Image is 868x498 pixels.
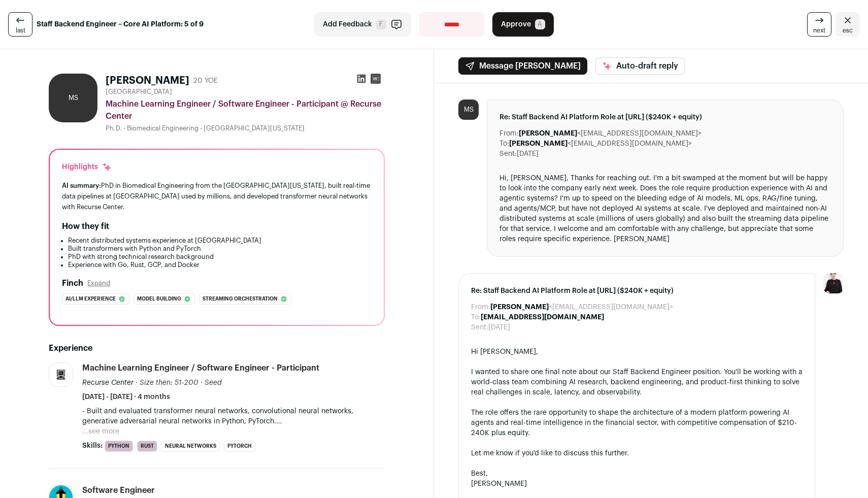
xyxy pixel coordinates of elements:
button: Auto-draft reply [595,57,685,75]
dt: From: [471,302,490,312]
p: - Built and evaluated transformer neural networks, convolutional neural networks, generative adve... [82,406,385,426]
span: esc [843,26,853,35]
dd: <[EMAIL_ADDRESS][DOMAIN_NAME]> [490,302,673,312]
span: Re: Staff Backend AI Platform Role at [URL] ($240K + equity) [499,112,831,122]
span: Model building [137,294,181,304]
span: A [535,19,545,29]
div: Machine Learning Engineer / Software Engineer - Participant [82,362,319,374]
b: [PERSON_NAME] [519,130,577,137]
span: Recurse Center [82,379,133,386]
span: [GEOGRAPHIC_DATA] [106,88,172,96]
dt: To: [499,139,509,149]
span: last [16,26,25,35]
button: Message [PERSON_NAME] [458,57,587,75]
button: Approve A [492,12,554,37]
div: Highlights [62,162,112,172]
div: Ph.D. - Biomedical Engineering - [GEOGRAPHIC_DATA][US_STATE] [106,124,385,132]
div: Hi, [PERSON_NAME], Thanks for reaching out. I'm a bit swamped at the moment but will be happy to ... [499,173,831,244]
b: [PERSON_NAME] [509,140,567,147]
dt: Sent: [499,149,517,159]
div: MS [49,74,97,122]
li: Python [105,441,133,452]
dd: [DATE] [488,322,510,333]
dd: [DATE] [517,149,539,159]
li: Recent distributed systems experience at [GEOGRAPHIC_DATA] [68,237,372,245]
a: Close [836,12,860,37]
li: Neural Networks [161,441,220,452]
span: AI summary: [62,182,101,189]
span: next [813,26,825,35]
h2: How they fit [62,220,109,233]
div: PhD in Biomedical Engineering from the [GEOGRAPHIC_DATA][US_STATE], built real-time data pipeline... [62,180,372,212]
h1: [PERSON_NAME] [106,74,189,88]
span: Ai/llm experience [65,294,116,304]
dd: <[EMAIL_ADDRESS][DOMAIN_NAME]> [509,139,692,149]
span: Re: Staff Backend AI Platform Role at [URL] ($240K + equity) [471,286,803,296]
a: last [8,12,32,37]
li: Built transformers with Python and PyTorch [68,245,372,253]
span: · Size then: 51-200 [136,379,198,386]
span: [DATE] - [DATE] · 4 months [82,392,170,402]
h2: Experience [49,342,385,354]
li: Rust [137,441,157,452]
button: ...see more [82,426,119,437]
button: Expand [87,279,110,287]
span: Streaming orchestration [203,294,278,304]
img: 9240684-medium_jpg [823,273,844,293]
div: Software Engineer [82,485,155,496]
button: Add Feedback F [314,12,411,37]
span: Skills: [82,441,103,451]
span: · [201,378,203,388]
li: Experience with Go, Rust, GCP, and Docker [68,261,372,269]
span: Approve [501,19,531,29]
img: 120bb0b4fd5012a55586a1c0d4ec7dc782240155085f3e993bf5c7f3de6f808e.jpg [49,363,73,386]
b: [EMAIL_ADDRESS][DOMAIN_NAME] [481,314,604,321]
div: Machine Learning Engineer / Software Engineer - Participant @ Recurse Center [106,98,385,122]
a: next [807,12,831,37]
li: PyTorch [224,441,255,452]
h2: Finch [62,277,83,289]
div: MS [458,99,479,120]
span: Add Feedback [323,19,372,29]
li: PhD with strong technical research background [68,253,372,261]
span: Seed [205,379,222,386]
b: [PERSON_NAME] [490,304,549,311]
div: 20 YOE [193,76,218,86]
dt: Sent: [471,322,488,333]
dt: From: [499,128,519,139]
dd: <[EMAIL_ADDRESS][DOMAIN_NAME]> [519,128,702,139]
span: F [376,19,386,29]
dt: To: [471,312,481,322]
strong: Staff Backend Engineer – Core AI Platform: 5 of 9 [37,19,204,29]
